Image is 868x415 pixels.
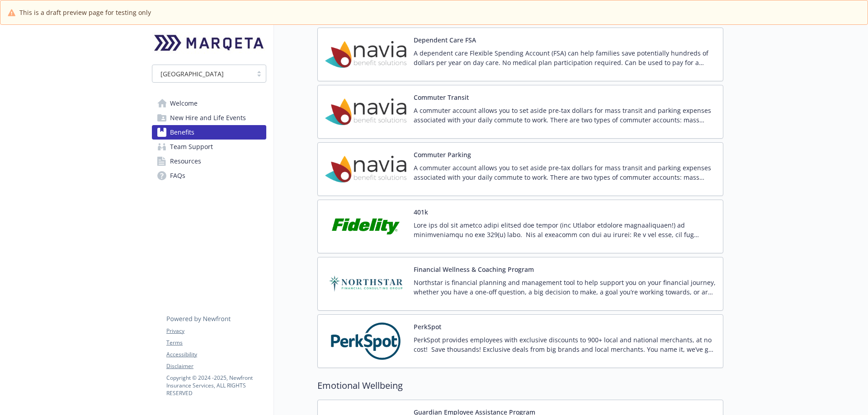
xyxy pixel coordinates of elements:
a: Terms [166,339,266,347]
a: Privacy [166,327,266,335]
img: Fidelity Investments carrier logo [325,207,406,246]
a: New Hire and Life Events [152,111,266,125]
button: Dependent Care FSA [414,35,476,45]
p: Copyright © 2024 - 2025 , Newfront Insurance Services, ALL RIGHTS RESERVED [166,374,266,397]
a: Disclaimer [166,362,266,370]
span: Team Support [170,140,213,154]
a: Accessibility [166,350,266,359]
p: Northstar is financial planning and management tool to help support you on your financial journey... [414,278,716,297]
button: Financial Wellness & Coaching Program [414,265,534,274]
p: A commuter account allows you to set aside pre-tax dollars for mass transit and parking expenses ... [414,163,716,182]
a: FAQs [152,168,266,183]
span: This is a draft preview page for testing only [19,8,151,17]
span: Benefits [170,125,194,140]
span: New Hire and Life Events [170,111,246,125]
span: [GEOGRAPHIC_DATA] [160,69,224,79]
a: Resources [152,154,266,168]
p: PerkSpot provides employees with exclusive discounts to 900+ local and national merchants, at no ... [414,335,716,354]
a: Benefits [152,125,266,140]
p: Lore ips dol sit ametco adipi elitsed doe tempor (inc Utlabor etdolore magnaaliquaen!) ad minimve... [414,220,716,239]
h2: Emotional Wellbeing [317,379,723,392]
img: PerkSpot carrier logo [325,322,406,360]
p: A dependent care Flexible Spending Account (FSA) can help families save potentially hundreds of d... [414,48,716,67]
img: Navia Benefit Solutions carrier logo [325,150,406,188]
span: [GEOGRAPHIC_DATA] [157,69,248,79]
p: A commuter account allows you to set aside pre-tax dollars for mass transit and parking expenses ... [414,106,716,125]
img: Navia Benefit Solutions carrier logo [325,93,406,131]
span: FAQs [170,168,185,183]
button: 401k [414,207,428,217]
a: Team Support [152,140,266,154]
span: Welcome [170,96,198,111]
img: NorthStar Financial Services Group, LLC carrier logo [325,265,406,303]
span: Resources [170,154,201,168]
img: Navia Benefit Solutions carrier logo [325,35,406,74]
button: PerkSpot [414,322,441,331]
a: Welcome [152,96,266,111]
button: Commuter Transit [414,93,469,102]
button: Commuter Parking [414,150,471,159]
